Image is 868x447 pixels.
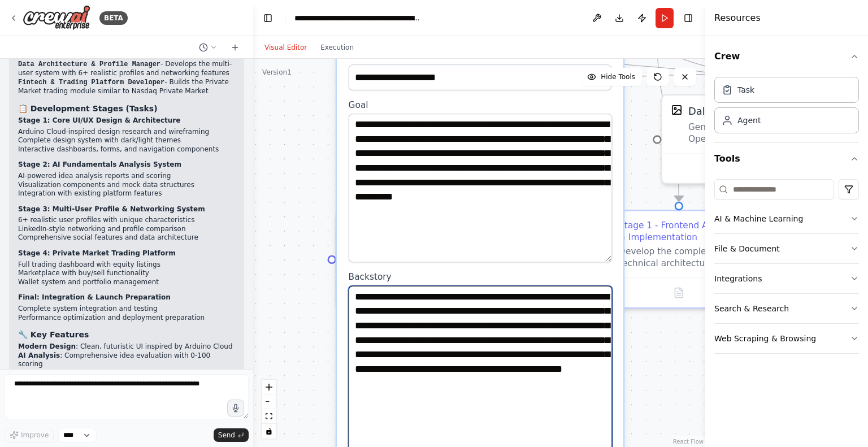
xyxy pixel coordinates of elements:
li: Visualization components and mock data structures [18,181,235,190]
div: Dall-E Tool [688,104,741,119]
button: Hide right sidebar [680,10,696,26]
button: Hide Tools [580,68,642,86]
li: 6+ realistic user profiles with unique characteristics [18,216,235,225]
button: Integrations [714,264,859,293]
strong: Stage 2: AI Fundamentals Analysis System [18,160,181,168]
button: Search & Research [714,294,859,323]
li: : Clean, futuristic UI inspired by Arduino Cloud [18,342,235,351]
strong: Stage 1: Core UI/UX Design & Architecture [18,116,180,124]
li: Complete design system with dark/light themes [18,136,235,145]
nav: breadcrumb [294,12,422,24]
h4: Resources [714,11,761,25]
li: Complete system integration and testing [18,305,235,314]
g: Edge from dfccf86b-cbe6-45f1-868f-849310bcb417 to d80edce6-6dce-4aeb-8c71-665b094a29b9 [650,38,686,201]
div: Tools [714,175,859,363]
code: Data Architecture & Profile Manager [18,60,160,68]
li: - Develops the multi-user system with 6+ realistic profiles and networking features [18,60,235,78]
li: Full trading dashboard with equity listings [18,261,235,270]
li: Comprehensive social features and data architecture [18,233,235,242]
label: Goal [349,99,612,110]
a: React Flow attribution [673,439,704,445]
li: Performance optimization and deployment preparation [18,314,235,323]
div: BETA [99,11,128,25]
div: React Flow controls [262,380,276,439]
li: LinkedIn-style networking and profile comparison [18,225,235,234]
li: Arduino Cloud-inspired design research and wireframing [18,128,235,137]
button: File & Document [714,234,859,263]
div: Generates images using OpenAI's Dall-E model. [688,121,831,145]
button: toggle interactivity [262,424,276,439]
button: zoom in [262,380,276,394]
label: Role [349,50,612,61]
div: Develop the complete frontend technical architecture for the core {platform_name} features based ... [619,246,759,269]
div: DallEToolDall-E ToolGenerates images using OpenAI's Dall-E model. [661,94,841,184]
strong: Modern Design [18,342,76,350]
li: Interactive dashboards, forms, and navigation components [18,145,235,154]
button: Send [214,428,249,442]
button: Switch to previous chat [194,41,222,54]
span: Improve [21,431,49,440]
strong: Final: Integration & Launch Preparation [18,293,171,301]
strong: Stage 4: Private Market Trading Platform [18,249,176,257]
span: Hide Tools [601,72,635,81]
button: Web Scraping & Browsing [714,324,859,353]
li: Marketplace with buy/sell functionality [18,269,235,278]
div: Stage 1 - Frontend Architecture & ImplementationDevelop the complete frontend technical architect... [588,210,769,309]
li: Integration with existing platform features [18,189,235,198]
button: No output available [648,284,709,302]
img: DallETool [671,104,682,115]
button: Tools [714,143,859,175]
li: : Comprehensive idea evaluation with 0-100 scoring [18,351,235,369]
button: Visual Editor [258,41,314,54]
span: Send [218,431,235,440]
div: Version 1 [262,68,292,77]
li: - Builds the Private Market trading module similar to Nasdaq Private Market [18,78,235,96]
div: Stage 1 - Frontend Architecture & Implementation [619,220,759,243]
strong: Stage 3: Multi-User Profile & Networking System [18,205,205,213]
strong: AI Analysis [18,351,60,359]
label: Backstory [349,271,612,283]
div: Crew [714,72,859,142]
button: Crew [714,41,859,72]
button: zoom out [262,394,276,409]
button: fit view [262,409,276,424]
button: AI & Machine Learning [714,204,859,233]
strong: 🔧 Key Features [18,330,89,339]
li: AI-powered idea analysis reports and scoring [18,172,235,181]
button: Click to speak your automation idea [227,400,244,416]
code: Fintech & Trading Platform Developer [18,79,164,86]
button: Execution [314,41,361,54]
li: Wallet system and portfolio management [18,278,235,287]
button: Hide left sidebar [260,10,276,26]
strong: 📋 Development Stages (Tasks) [18,104,158,113]
button: Start a new chat [226,41,244,54]
img: Logo [23,5,90,31]
button: Improve [5,428,54,442]
div: Task [737,84,754,96]
div: Agent [737,115,761,126]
